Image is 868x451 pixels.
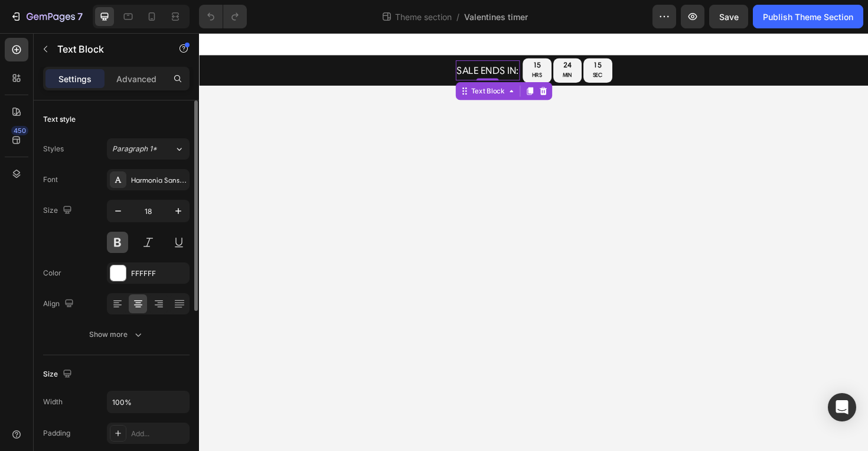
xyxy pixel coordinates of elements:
[709,5,748,28] button: Save
[199,5,247,28] div: Undo/Redo
[43,203,74,219] div: Size
[763,11,853,23] div: Publish Theme Section
[417,39,428,50] p: SEC
[131,429,187,439] div: Add...
[43,114,76,125] div: Text style
[456,11,459,23] span: /
[77,9,83,24] p: 7
[385,39,395,50] p: MIN
[43,268,61,278] div: Color
[43,144,64,154] div: Styles
[353,30,363,39] div: 15
[417,30,428,39] div: 15
[719,12,739,22] span: Save
[131,175,187,186] div: Harmonia Sans W01 Regular
[107,391,189,413] input: Auto
[58,73,92,85] p: Settings
[116,73,156,85] p: Advanced
[89,329,144,340] div: Show more
[353,39,363,50] p: HRS
[753,5,863,28] button: Publish Theme Section
[43,296,76,312] div: Align
[5,5,88,28] button: 7
[464,11,528,23] span: Valentines timer
[43,397,63,407] div: Width
[393,11,454,23] span: Theme section
[286,56,326,67] div: Text Block
[199,33,868,451] iframe: Design area
[131,268,187,279] div: FFFFFF
[57,42,158,56] p: Text Block
[43,366,74,382] div: Size
[828,393,856,421] div: Open Intercom Messenger
[43,324,190,345] button: Show more
[43,174,58,185] div: Font
[43,428,70,439] div: Padding
[385,30,395,39] div: 24
[112,144,157,154] span: Paragraph 1*
[107,138,190,160] button: Paragraph 1*
[11,126,28,135] div: 450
